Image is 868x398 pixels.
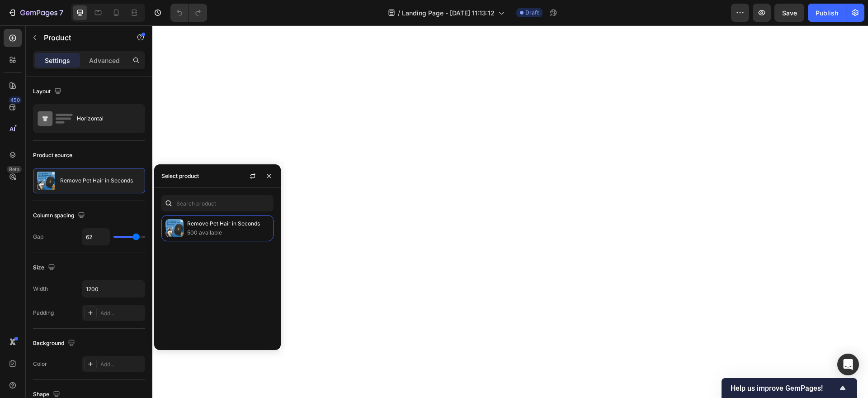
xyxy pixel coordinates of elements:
img: collections [165,219,184,237]
div: Undo/Redo [170,4,207,22]
button: Publish [808,4,846,22]
div: Width [33,285,48,293]
div: Column spacing [33,210,87,222]
div: Product source [33,151,72,159]
div: Gap [33,233,43,241]
button: 7 [4,4,67,22]
p: Remove Pet Hair in Seconds [60,177,133,184]
div: Publish [816,8,838,18]
input: Search in Settings & Advanced [161,195,274,211]
button: Save [774,4,804,22]
div: Add... [100,309,143,317]
p: Advanced [89,56,120,65]
div: 450 [9,96,22,104]
p: 7 [59,7,63,18]
iframe: Design area [152,25,868,398]
span: Landing Page - [DATE] 11:13:12 [402,8,495,18]
div: Select product [161,172,199,180]
input: Auto [82,229,109,245]
img: product feature img [37,172,55,190]
span: Save [782,9,797,17]
p: Settings [45,56,70,65]
div: Horizontal [77,108,132,129]
span: Draft [525,9,539,17]
input: Auto [82,281,145,297]
div: Add... [100,360,143,369]
div: Background [33,337,77,350]
div: Size [33,262,57,274]
div: Beta [7,166,22,173]
span: Help us improve GemPages! [731,384,837,393]
div: Color [33,360,47,368]
button: Show survey - Help us improve GemPages! [731,383,848,393]
div: Layout [33,86,63,98]
span: / [398,8,400,18]
p: Remove Pet Hair in Seconds [187,219,269,228]
p: 500 available [187,228,269,237]
div: Open Intercom Messenger [837,354,859,375]
div: Padding [33,309,54,317]
p: Product [44,32,121,43]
